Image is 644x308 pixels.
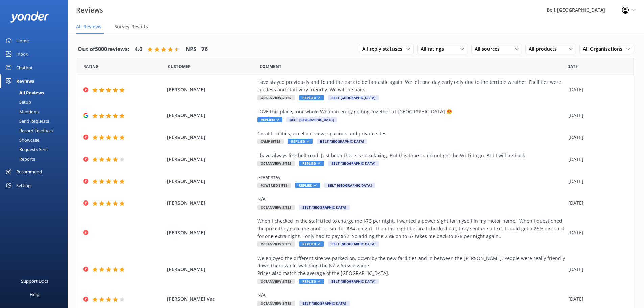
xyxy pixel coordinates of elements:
span: [PERSON_NAME] [167,266,254,273]
h4: 76 [201,45,208,54]
a: Send Requests [4,116,68,126]
span: All ratings [421,45,448,53]
div: Reviews [16,74,34,88]
a: Reports [4,154,68,164]
a: All Reviews [4,88,68,97]
div: [DATE] [568,199,625,207]
span: Belt [GEOGRAPHIC_DATA] [328,241,379,247]
div: [DATE] [568,134,625,141]
div: Showcase [4,135,39,145]
span: Belt [GEOGRAPHIC_DATA] [328,161,379,166]
span: Camp Sites [257,139,284,144]
div: [DATE] [568,86,625,93]
span: Belt [GEOGRAPHIC_DATA] [286,117,337,122]
span: [PERSON_NAME] Vac [167,295,254,303]
span: All Reviews [76,23,101,30]
div: LOVE this place, our whole Whānau enjoy getting together at [GEOGRAPHIC_DATA] 😍 [257,108,565,115]
img: yonder-white-logo.png [10,11,49,23]
span: All Organisations [583,45,626,53]
span: Replied [299,241,324,247]
div: Help [30,288,39,301]
span: Date [168,63,191,70]
div: Send Requests [4,116,49,126]
div: N/A [257,195,565,203]
span: Survey Results [114,23,148,30]
span: [PERSON_NAME] [167,156,254,163]
span: Belt [GEOGRAPHIC_DATA] [317,139,367,144]
div: Chatbot [16,61,33,74]
a: Mentions [4,107,68,116]
div: Settings [16,179,32,192]
div: [DATE] [568,229,625,236]
span: Replied [299,95,324,100]
div: Have stayed previously and found the park to be fantastic again. We left one day early only due t... [257,78,565,94]
a: Setup [4,97,68,107]
div: [DATE] [568,112,625,119]
div: Mentions [4,107,39,116]
h4: 4.6 [135,45,142,54]
span: Oceanview Sites [257,301,295,306]
span: Oceanview Sites [257,95,295,100]
a: Requests Sent [4,145,68,154]
span: Date [567,63,578,70]
span: [PERSON_NAME] [167,112,254,119]
span: Belt [GEOGRAPHIC_DATA] [299,205,350,210]
div: Recommend [16,165,42,179]
span: Date [83,63,99,70]
span: Replied [288,139,313,144]
span: Belt [GEOGRAPHIC_DATA] [328,279,379,284]
div: [DATE] [568,177,625,185]
span: Replied [295,183,320,188]
span: [PERSON_NAME] [167,134,254,141]
div: We enjoyed the different site we parked on, down by the new facilities and in between the [PERSON... [257,255,565,277]
h4: Out of 5000 reviews: [78,45,129,54]
span: [PERSON_NAME] [167,199,254,207]
span: [PERSON_NAME] [167,86,254,93]
span: Replied [299,161,324,166]
div: Support Docs [21,274,48,288]
span: All sources [475,45,504,53]
span: [PERSON_NAME] [167,177,254,185]
span: All products [529,45,561,53]
div: Great facilities, excellent view, spacious and private sites. [257,130,565,137]
span: Powered Sites [257,183,291,188]
span: Oceanview Sites [257,241,295,247]
div: [DATE] [568,266,625,273]
span: Oceanview Sites [257,205,295,210]
div: Home [16,34,29,47]
span: Oceanview Sites [257,161,295,166]
span: [PERSON_NAME] [167,229,254,236]
a: Record Feedback [4,126,68,135]
span: Belt [GEOGRAPHIC_DATA] [299,301,350,306]
span: Oceanview Sites [257,279,295,284]
span: Belt [GEOGRAPHIC_DATA] [328,95,379,100]
a: Showcase [4,135,68,145]
div: Reports [4,154,35,164]
h3: Reviews [76,5,103,16]
div: Record Feedback [4,126,54,135]
div: All Reviews [4,88,44,97]
span: All reply statuses [362,45,406,53]
div: Requests Sent [4,145,48,154]
span: Belt [GEOGRAPHIC_DATA] [324,183,375,188]
div: [DATE] [568,156,625,163]
span: Question [260,63,281,70]
div: I have always like belt road. Just been there is so relaxing. But this time could not get the Wi-... [257,152,565,159]
div: N/A [257,291,565,299]
div: Inbox [16,47,28,61]
div: [DATE] [568,295,625,303]
div: When I checked in the staff tried to charge me $76 per night. I wanted a power sight for myself i... [257,217,565,240]
span: Replied [257,117,282,122]
h4: NPS [186,45,196,54]
span: Replied [299,279,324,284]
div: Setup [4,97,31,107]
div: Great stay, [257,174,565,181]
